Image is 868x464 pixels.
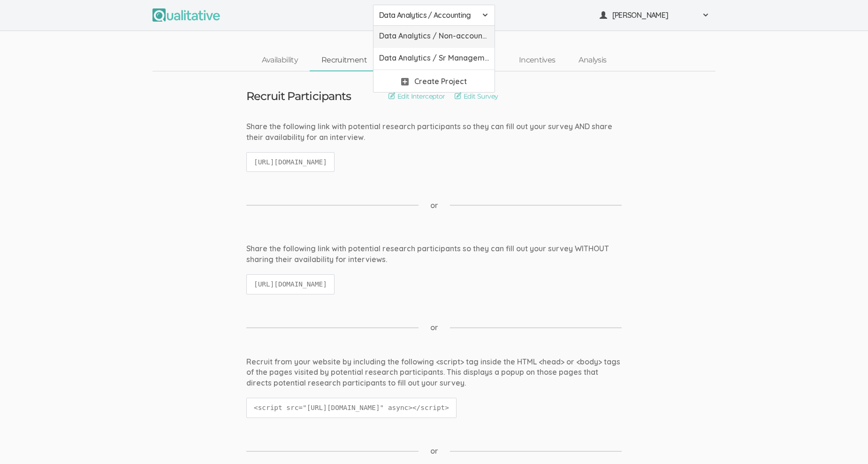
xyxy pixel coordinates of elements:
a: Edit Survey [455,91,498,101]
a: Data Analytics / Sr Management [373,48,495,70]
h3: Recruit Participants [246,90,351,102]
a: Create Project [373,70,495,92]
a: Recruitment [310,50,379,70]
span: Data Analytics / Non-accounting [379,31,489,41]
code: <script src="[URL][DOMAIN_NAME]" async></script> [246,398,457,418]
a: Incentives [507,50,567,70]
a: Availability [250,50,310,70]
div: Share the following link with potential research participants so they can fill out your survey WI... [246,243,622,265]
div: Recruit from your website by including the following <script> tag inside the HTML <head> or <body... [246,356,622,389]
button: [PERSON_NAME] [594,5,716,26]
div: Share the following link with potential research participants so they can fill out your survey AN... [246,121,622,143]
code: [URL][DOMAIN_NAME] [246,274,335,294]
button: Data Analytics / Accounting [373,5,495,26]
img: Qualitative [152,8,220,22]
iframe: Chat Widget [821,419,868,464]
span: Data Analytics / Sr Management [379,53,489,63]
a: Data Analytics / Non-accounting [373,26,495,48]
span: Create Project [414,76,467,87]
code: [URL][DOMAIN_NAME] [246,152,335,172]
a: Edit Interceptor [388,91,445,101]
span: or [430,322,438,333]
a: Analysis [567,50,618,70]
span: [PERSON_NAME] [612,10,697,21]
img: plus.svg [401,78,409,85]
span: Data Analytics / Accounting [379,10,477,21]
span: or [430,446,438,456]
span: or [430,200,438,211]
